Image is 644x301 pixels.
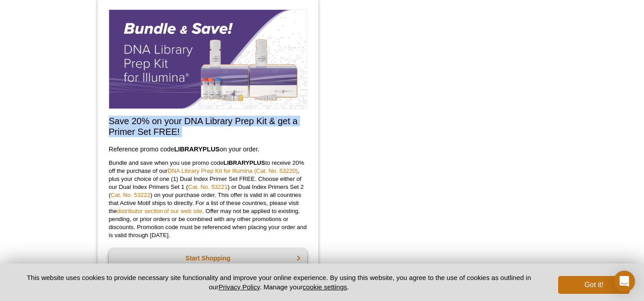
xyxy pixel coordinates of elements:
button: cookie settings [303,283,347,291]
a: Privacy Policy [219,283,260,291]
a: DNA Library Prep Kit for Illumina (Cat. No. 53220) [168,167,298,174]
a: Cat. No. 53221 [188,184,228,190]
img: Save on our DNA Library Prep Kit [109,9,307,109]
button: Got it! [558,276,630,294]
strong: LIBRARYPLUS [174,146,220,153]
a: distributor section of our web site [117,208,202,214]
a: Cat. No. 53222 [110,192,150,198]
p: This website uses cookies to provide necessary site functionality and improve your online experie... [14,273,543,292]
h3: Reference promo code on your order. [109,144,307,155]
p: Bundle and save when you use promo code to receive 20% off the purchase of our , plus your choice... [109,159,307,239]
div: Open Intercom Messenger [614,271,635,292]
h2: Save 20% on your DNA Library Prep Kit & get a Primer Set FREE! [109,116,307,137]
a: Start Shopping [109,248,307,268]
strong: LIBRARYPLUS [224,159,265,166]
